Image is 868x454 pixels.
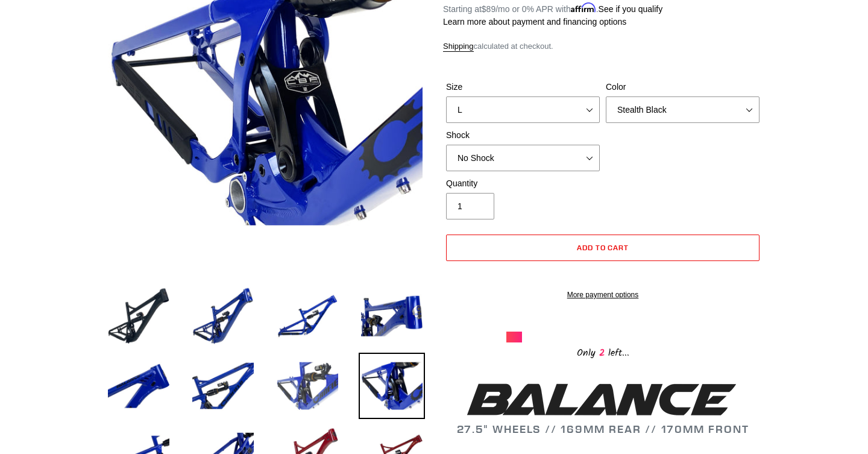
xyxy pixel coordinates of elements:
a: See if you qualify - Learn more about Affirm Financing (opens in modal) [599,4,663,14]
img: Load image into Gallery viewer, BALANCE - Frameset [359,283,425,349]
img: Load image into Gallery viewer, BALANCE - Frameset [105,353,172,419]
button: Add to cart [446,235,759,261]
div: Only left... [506,342,699,361]
img: Load image into Gallery viewer, BALANCE - Frameset [190,283,256,349]
span: Affirm [571,2,596,13]
div: calculated at checkout. [443,40,763,52]
img: Load image into Gallery viewer, BALANCE - Frameset [274,283,341,349]
label: Quantity [446,177,600,190]
label: Size [446,81,600,93]
img: Load image into Gallery viewer, BALANCE - Frameset [105,283,172,349]
label: Color [606,81,759,93]
img: Load image into Gallery viewer, BALANCE - Frameset [359,353,425,419]
span: 2 [596,345,608,361]
a: Shipping [443,42,474,52]
h2: 27.5" WHEELS // 169MM REAR // 170MM FRONT [443,379,763,435]
a: Learn more about payment and financing options [443,17,626,27]
span: $89 [482,4,495,14]
img: Load image into Gallery viewer, BALANCE - Frameset [274,353,341,419]
span: Add to cart [577,243,629,252]
a: More payment options [446,289,759,300]
img: Load image into Gallery viewer, BALANCE - Frameset [190,353,256,419]
label: Shock [446,129,600,142]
